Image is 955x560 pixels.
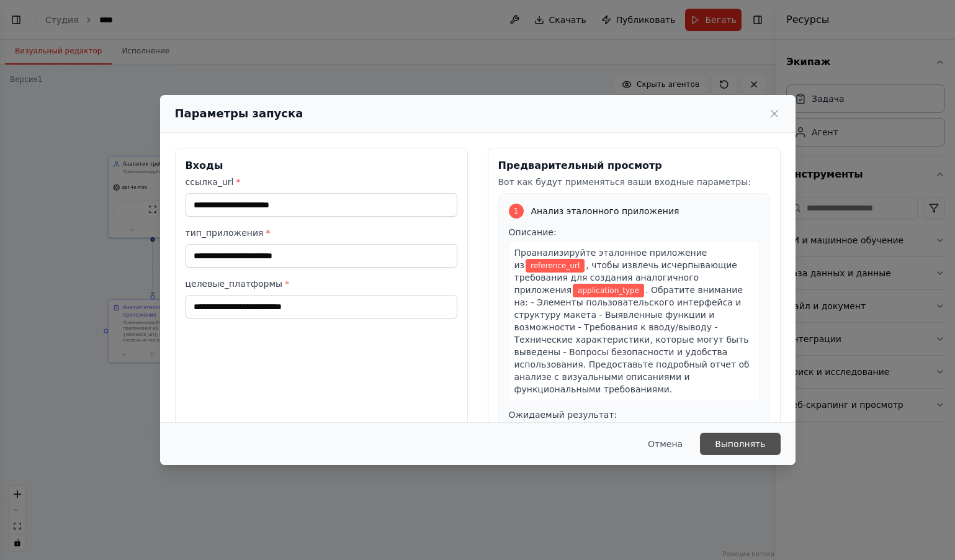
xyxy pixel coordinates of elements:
font: . Обратите внимание на: - Элементы пользовательского интерфейса и структуру макета - Выявленные ф... [514,285,750,394]
font: Ожидаемый результат: [509,410,617,420]
button: Выполнять [700,433,780,455]
button: Отмена [638,433,693,455]
font: Выполнять [715,439,765,449]
font: целевые_платформы [186,279,283,289]
font: Параметры запуска [175,107,303,120]
font: reference_url [531,261,580,270]
font: Анализ эталонного приложения [531,206,679,216]
font: application_type [578,286,639,295]
font: Описание: [509,227,557,237]
font: Предварительный просмотр [498,160,662,171]
font: , чтобы извлечь исчерпывающие требования для создания аналогичного приложения [514,260,737,295]
font: Входы [186,160,223,171]
span: Переменная: reference_url [526,259,585,273]
font: ссылка_url [186,177,234,187]
font: тип_приложения [186,228,264,238]
font: Проанализируйте эталонное приложение из [514,248,707,270]
font: Вот как будут применяться ваши входные параметры: [498,177,751,187]
font: Отмена [648,439,683,449]
font: 1 [514,207,519,215]
span: Переменная: application_type [573,284,644,297]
